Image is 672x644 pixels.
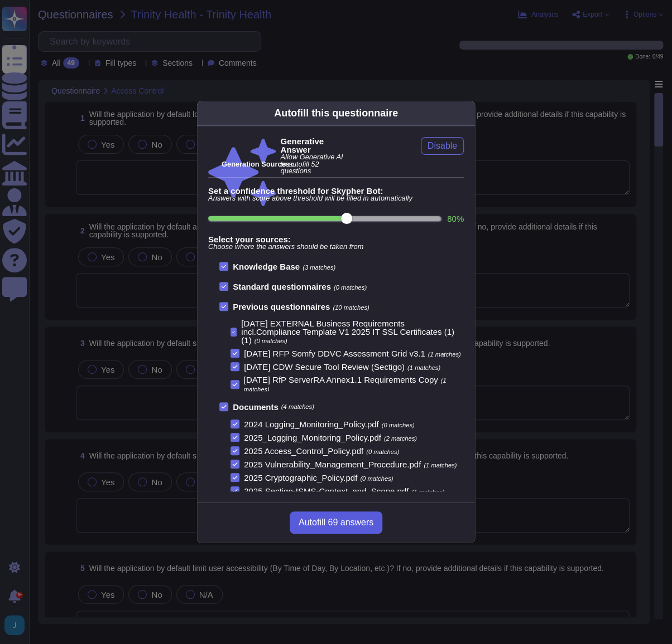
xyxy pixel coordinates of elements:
[280,154,348,175] span: Allow Generative AI to autofill 52 questions
[244,460,421,469] span: 2025 Vulnerability_Management_Procedure.pdf
[222,160,294,168] b: Generation Sources :
[244,433,381,442] span: 2025_Logging_Monitoring_Policy.pdf
[421,137,464,155] button: Disable
[333,304,369,311] span: (10 matches)
[274,106,398,121] div: Autofill this questionnaire
[208,235,464,243] b: Select your sources:
[233,282,331,291] b: Standard questionnaires
[303,264,335,271] span: (3 matches)
[244,419,379,429] span: 2024 Logging_Monitoring_Policy.pdf
[244,486,409,496] span: 2025 Sectigo-ISMS-Context_and_Scope.pdf
[233,262,300,271] b: Knowledge Base
[407,364,440,371] span: (1 matches)
[244,349,425,358] span: [DATE] RFP Somfy DDVC Assessment Grid v3.1
[241,319,454,345] span: [DATE] EXTERNAL Business Requirements incl.Compliance Template V1 2025 IT SSL Certificates (1) (1)
[255,338,287,344] span: (0 matches)
[384,435,417,442] span: (2 matches)
[244,362,405,372] span: [DATE] CDW Secure Tool Review (Sectigo)
[233,302,330,311] b: Previous questionnaires
[334,284,367,291] span: (0 matches)
[428,142,457,150] span: Disable
[290,511,382,534] button: Autofill 69 answers
[280,137,348,154] b: Generative Answer
[411,489,444,495] span: (1 matches)
[208,195,464,202] span: Answers with score above threshold will be filled in automatically
[281,404,314,410] span: (4 matches)
[360,475,393,482] span: (0 matches)
[447,214,464,223] label: 80 %
[366,448,399,455] span: (0 matches)
[208,243,464,251] span: Choose where the answers should be taken from
[244,473,357,482] span: 2025 Cryptographic_Policy.pdf
[382,422,415,428] span: (0 matches)
[244,375,438,384] span: [DATE] RfP ServerRA Annex1.1 Requirements Copy
[233,403,279,411] b: Documents
[299,518,373,527] span: Autofill 69 answers
[424,462,457,469] span: (1 matches)
[208,187,464,195] b: Set a confidence threshold for Skypher Bot:
[428,351,461,358] span: (1 matches)
[244,446,363,456] span: 2025 Access_Control_Policy.pdf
